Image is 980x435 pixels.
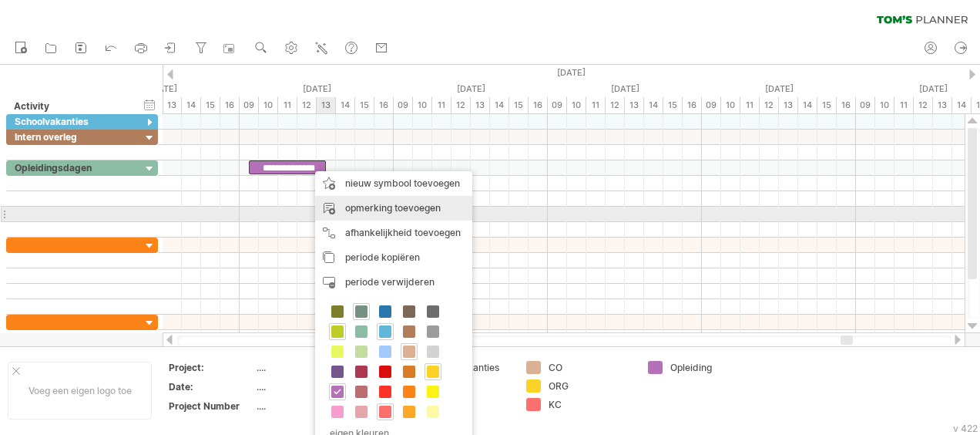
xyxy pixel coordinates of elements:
div: 12 [297,97,317,113]
div: Opleidingsdagen [15,160,133,175]
div: v 422 [953,423,978,434]
div: 13 [933,97,952,113]
div: Opleiding [670,361,754,374]
div: CO [549,361,633,374]
div: 16 [220,97,240,113]
div: 14 [644,97,663,113]
div: 14 [182,97,201,113]
div: 10 [721,97,740,113]
div: 15 [509,97,529,113]
div: 11 [740,97,760,113]
div: 11 [278,97,297,113]
div: 13 [779,97,798,113]
div: 14 [336,97,355,113]
div: 11 [586,97,606,113]
div: Schoolvakanties [15,114,133,129]
div: 16 [374,97,394,113]
div: maandag, 26 Oktober 2026 [548,81,702,97]
div: KC [549,398,633,411]
span: periode verwijderen [345,276,435,288]
span: periode kopiëren [345,251,420,263]
div: Date: [169,380,253,393]
div: 15 [817,97,837,113]
div: 10 [413,97,432,113]
div: 13 [471,97,490,113]
div: donderdag, 22 Oktober 2026 [240,81,394,97]
div: 15 [355,97,374,113]
div: 12 [760,97,779,113]
div: 10 [259,97,278,113]
div: 10 [567,97,586,113]
div: 09 [240,97,259,113]
div: 16 [529,97,548,113]
div: 10 [875,97,894,113]
div: .... [257,380,386,393]
div: 13 [625,97,644,113]
div: 14 [798,97,817,113]
div: 09 [548,97,567,113]
div: 09 [856,97,875,113]
div: 11 [894,97,914,113]
div: Intern overleg [15,130,133,144]
div: Activity [14,99,133,114]
div: .... [257,400,386,413]
div: 09 [394,97,413,113]
div: woensdag, 21 Oktober 2026 [86,81,240,97]
div: 12 [914,97,933,113]
div: 09 [702,97,721,113]
div: opmerking toevoegen [315,196,472,221]
div: Project: [169,361,253,374]
div: 13 [317,97,336,113]
div: Voeg een eigen logo toe [8,362,152,420]
div: vrijdag, 23 Oktober 2026 [394,81,548,97]
div: 11 [432,97,451,113]
div: 14 [490,97,509,113]
div: 15 [663,97,683,113]
div: 16 [837,97,856,113]
div: .... [257,361,386,374]
div: afhankelijkheid toevoegen [315,221,472,245]
div: 15 [201,97,220,113]
div: 14 [952,97,972,113]
div: 12 [451,97,471,113]
div: 16 [683,97,702,113]
div: ORG [549,379,633,393]
div: 12 [606,97,625,113]
div: dinsdag, 27 Oktober 2026 [702,81,856,97]
div: Project Number [169,400,253,413]
div: nieuw symbool toevoegen [315,171,472,196]
div: 13 [163,97,182,113]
